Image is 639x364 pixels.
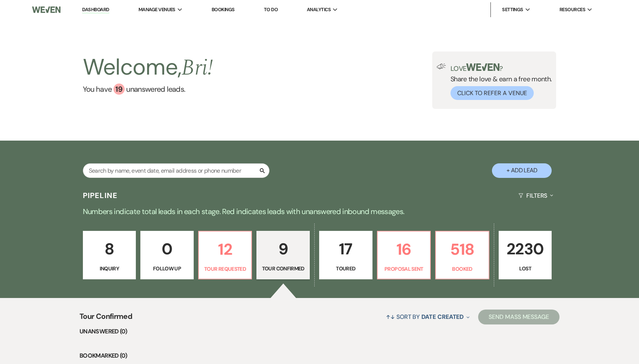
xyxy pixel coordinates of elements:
div: 19 [113,84,125,95]
p: Booked [440,265,484,273]
span: Analytics [307,6,331,13]
button: + Add Lead [492,163,552,178]
div: Share the love & earn a free month. [446,63,552,100]
a: 2230Lost [499,231,552,279]
span: Tour Confirmed [80,311,132,327]
span: Bri ! [181,51,212,85]
p: 2230 [504,236,547,261]
p: Love ? [451,63,552,72]
p: 17 [324,236,368,261]
p: 8 [88,236,131,261]
p: 518 [440,237,484,262]
img: weven-logo-green.svg [466,63,499,71]
a: Dashboard [82,6,109,13]
p: Inquiry [88,264,131,273]
p: Proposal Sent [382,265,426,273]
a: 9Tour Confirmed [256,231,310,279]
p: Tour Requested [203,265,247,273]
p: Toured [324,264,368,273]
li: Unanswered (0) [80,327,559,336]
p: Follow Up [145,264,189,273]
a: 518Booked [435,231,489,279]
a: 0Follow Up [140,231,194,279]
p: 12 [203,237,247,262]
input: Search by name, event date, email address or phone number [83,163,269,178]
span: Manage Venues [138,6,175,13]
a: 8Inquiry [83,231,136,279]
a: 12Tour Requested [198,231,252,279]
a: 17Toured [319,231,373,279]
button: Sort By Date Created [383,307,473,327]
span: Date Created [421,313,464,321]
h2: Welcome, [83,51,213,84]
span: Resources [559,6,585,13]
li: Bookmarked (0) [80,351,559,361]
span: Settings [502,6,523,13]
p: Numbers indicate total leads in each stage. Red indicates leads with unanswered inbound messages. [51,205,588,217]
a: To Do [264,6,278,13]
a: You have 19 unanswered leads. [83,84,213,95]
p: Tour Confirmed [261,264,305,273]
p: Lost [504,264,547,273]
img: Weven Logo [32,2,60,18]
h3: Pipeline [83,190,118,201]
span: ↑↓ [386,313,395,321]
p: 9 [261,236,305,261]
p: 16 [382,237,426,262]
button: Filters [515,186,556,205]
a: Bookings [212,6,235,13]
p: 0 [145,236,189,261]
img: loud-speaker-illustration.svg [437,63,446,69]
button: Click to Refer a Venue [451,86,534,100]
button: Send Mass Message [478,310,559,324]
a: 16Proposal Sent [377,231,431,279]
